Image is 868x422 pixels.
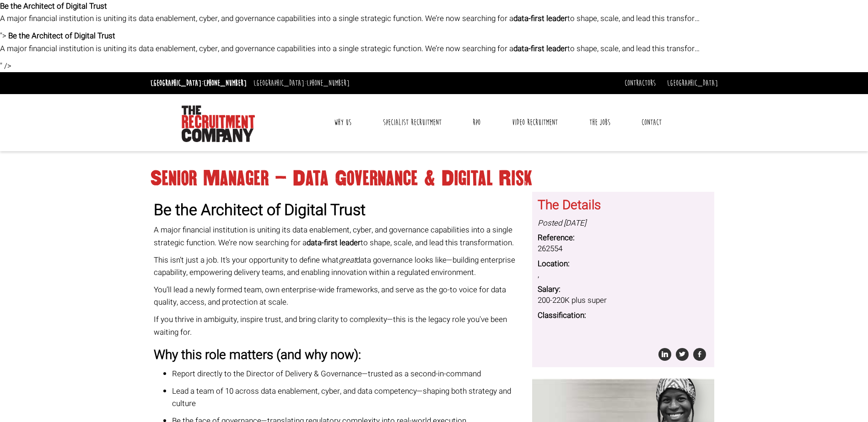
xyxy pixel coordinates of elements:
[154,313,525,338] p: If you thrive in ambiguity, inspire trust, and bring clarity to complexity—this is the legacy rol...
[538,258,709,269] dt: Location:
[513,43,567,54] strong: data-first leader
[8,30,115,42] strong: Be the Architect of Digital Trust
[204,78,247,88] a: [PHONE_NUMBER]
[327,111,358,134] a: Why Us
[151,170,718,187] h1: Senior Manager – Data Governance & Digital Risk
[154,284,525,308] p: You’ll lead a newly formed team, own enterprise-wide frameworks, and serve as the go-to voice for...
[635,111,669,134] a: Contact
[538,217,586,229] i: Posted [DATE]
[251,76,352,90] li: [GEOGRAPHIC_DATA]:
[538,232,709,243] dt: Reference:
[538,310,709,321] dt: Classification:
[538,243,709,254] dd: 262554
[182,105,255,142] img: The Recruitment Company
[538,269,709,280] dd: ,
[172,368,525,380] p: Report directly to the Director of Delivery & Governance—trusted as a second-in-command
[154,254,525,279] p: This isn’t just a job. It’s your opportunity to define what data governance looks like—building e...
[582,111,617,134] a: The Jobs
[538,284,709,295] dt: Salary:
[505,111,565,134] a: Video Recruitment
[148,76,249,90] li: [GEOGRAPHIC_DATA]:
[538,295,709,306] dd: 200-220K plus super
[154,199,366,222] strong: Be the Architect of Digital Trust
[376,111,448,134] a: Specialist Recruitment
[667,78,718,88] a: [GEOGRAPHIC_DATA]
[339,254,356,266] em: great
[172,385,525,410] p: Lead a team of 10 across data enablement, cyber, and data competency—shaping both strategy and cu...
[625,78,656,88] a: Contractors
[307,237,361,248] strong: data-first leader
[466,111,487,134] a: RPO
[154,224,525,248] p: A major financial institution is uniting its data enablement, cyber, and governance capabilities ...
[154,346,361,364] strong: Why this role matters (and why now):
[513,13,567,24] strong: data-first leader
[307,78,350,88] a: [PHONE_NUMBER]
[538,199,709,213] h3: The Details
